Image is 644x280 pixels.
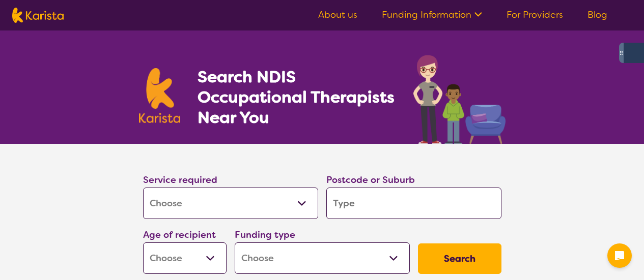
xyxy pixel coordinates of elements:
input: Type [326,188,501,219]
a: About us [318,9,357,21]
img: Karista logo [12,8,64,23]
h1: Search NDIS Occupational Therapists Near You [198,67,396,128]
label: Service required [143,174,217,186]
button: Search [418,243,501,274]
label: Postcode or Suburb [326,174,415,186]
a: For Providers [507,9,563,21]
a: Funding Information [382,9,482,21]
img: occupational-therapy [413,55,506,144]
label: Age of recipient [143,229,216,241]
a: Blog [587,9,607,21]
label: Funding type [235,229,295,241]
img: Karista logo [139,68,181,123]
